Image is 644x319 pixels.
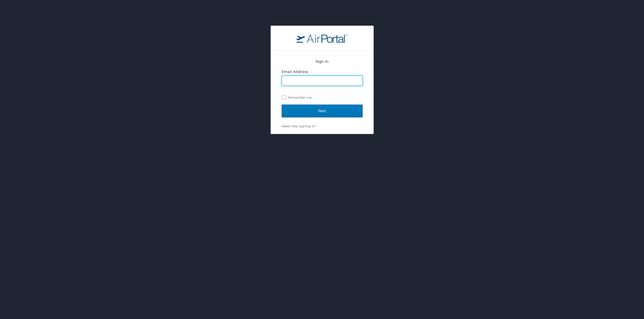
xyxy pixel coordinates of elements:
[296,34,348,43] img: logo
[282,69,308,74] label: Email Address
[282,58,363,64] h2: Sign In
[354,78,361,84] keeper-lock: Open Keeper Popup
[282,124,316,128] a: Need help signing in?
[282,105,363,117] input: Next
[282,94,363,101] label: Remember me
